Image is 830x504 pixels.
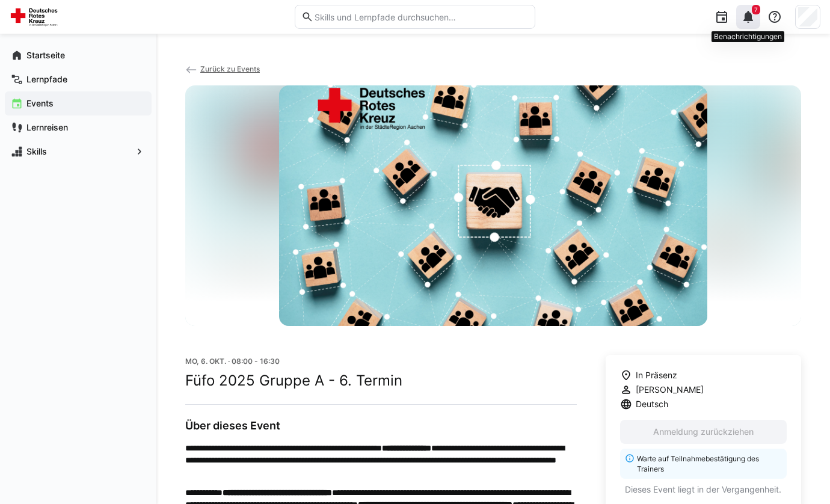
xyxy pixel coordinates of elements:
button: Anmeldung zurückziehen [620,420,787,444]
div: Benachrichtigungen [712,31,784,42]
a: Zurück zu Events [185,64,260,73]
span: Anmeldung zurückziehen [651,426,755,438]
span: [PERSON_NAME] [636,384,704,396]
span: Deutsch [636,398,668,410]
input: Skills und Lernpfade durchsuchen… [313,11,529,22]
span: In Präsenz [636,369,677,381]
span: Zurück zu Events [200,64,260,73]
span: Mo, 6. Okt. · 08:00 - 16:30 [185,357,280,366]
h3: Über dieses Event [185,419,577,432]
p: Warte auf Teilnahmebestätigung des Trainers [637,453,779,474]
h2: Füfo 2025 Gruppe A - 6. Termin [185,372,577,390]
p: Dieses Event liegt in der Vergangenheit. [620,484,787,496]
span: 7 [754,6,758,13]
